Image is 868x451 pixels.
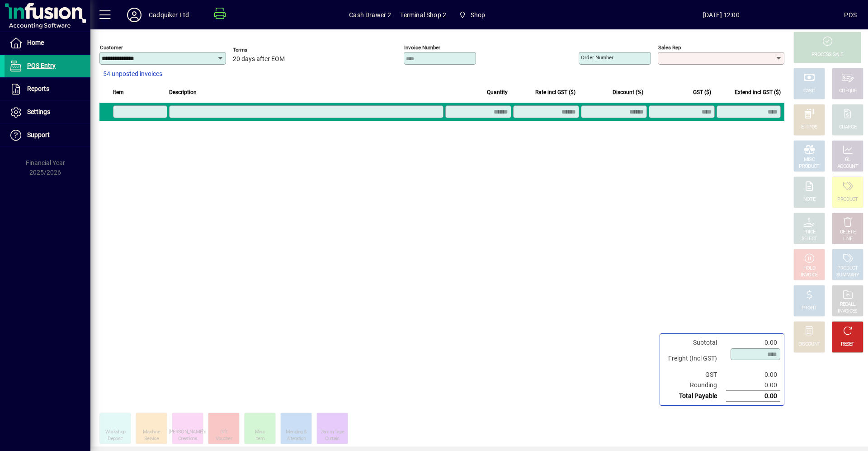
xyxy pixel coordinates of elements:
[105,429,125,436] div: Workshop
[664,391,726,402] td: Total Payable
[5,78,90,100] a: Reports
[487,87,508,97] span: Quantity
[99,66,166,82] button: 54 unposted invoices
[5,32,90,54] a: Home
[321,429,344,436] div: 75mm Tape
[349,8,391,22] span: Cash Drawer 2
[103,69,162,79] span: 54 unposted invoices
[843,236,852,242] div: LINE
[325,436,339,442] div: Curtain
[804,157,815,163] div: MISC
[144,436,159,442] div: Service
[471,8,486,22] span: Shop
[798,341,820,348] div: DISCOUNT
[802,305,817,312] div: PROFIT
[811,52,843,58] div: PROCESS SALE
[836,272,859,279] div: SUMMARY
[149,8,189,22] div: Cadquiker Ltd
[799,163,819,170] div: PRODUCT
[664,348,726,370] td: Freight (Incl GST)
[233,47,287,53] span: Terms
[726,380,780,391] td: 0.00
[178,436,197,442] div: Creations
[735,87,781,97] span: Extend incl GST ($)
[841,341,854,348] div: RESET
[27,62,56,69] span: POS Entry
[287,436,306,442] div: Alteration
[27,85,49,92] span: Reports
[839,88,856,95] div: CHEQUE
[837,163,858,170] div: ACCOUNT
[840,301,856,308] div: RECALL
[455,7,489,23] span: Shop
[286,429,307,436] div: Mending &
[598,8,844,22] span: [DATE] 12:00
[803,88,815,95] div: CASH
[803,229,816,236] div: PRICE
[120,7,149,23] button: Profile
[801,124,818,131] div: EFTPOS
[169,429,207,436] div: [PERSON_NAME]'s
[169,87,197,97] span: Description
[216,436,232,442] div: Voucher
[400,8,446,22] span: Terminal Shop 2
[840,229,855,236] div: DELETE
[5,124,90,147] a: Support
[613,87,643,97] span: Discount (%)
[837,265,858,272] div: PRODUCT
[220,429,227,436] div: Gift
[581,54,613,61] mat-label: Order number
[404,44,440,51] mat-label: Invoice number
[726,337,780,348] td: 0.00
[844,8,857,22] div: POS
[233,56,285,63] span: 20 days after EOM
[27,39,44,46] span: Home
[100,44,123,51] mat-label: Customer
[113,87,124,97] span: Item
[27,131,50,138] span: Support
[801,272,817,279] div: INVOICE
[839,124,857,131] div: CHARGE
[726,391,780,402] td: 0.00
[837,196,858,203] div: PRODUCT
[255,429,265,436] div: Misc
[108,436,123,442] div: Deposit
[27,108,50,115] span: Settings
[143,429,160,436] div: Machine
[838,308,857,315] div: INVOICES
[845,157,851,163] div: GL
[803,196,815,203] div: NOTE
[5,101,90,123] a: Settings
[535,87,576,97] span: Rate incl GST ($)
[803,265,815,272] div: HOLD
[255,436,264,442] div: Item
[726,370,780,380] td: 0.00
[693,87,711,97] span: GST ($)
[664,370,726,380] td: GST
[664,380,726,391] td: Rounding
[658,44,681,51] mat-label: Sales rep
[664,337,726,348] td: Subtotal
[802,236,817,242] div: SELECT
